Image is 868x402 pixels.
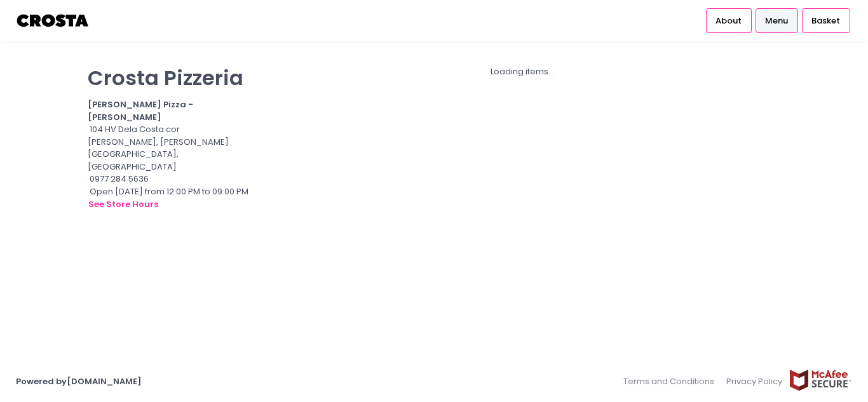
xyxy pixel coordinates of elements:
[706,8,752,32] a: About
[16,375,142,387] a: Powered by[DOMAIN_NAME]
[789,369,852,391] img: mcafee-secure
[88,123,249,173] div: 104 HV Dela Costa cor [PERSON_NAME], [PERSON_NAME][GEOGRAPHIC_DATA], [GEOGRAPHIC_DATA]
[715,15,742,27] span: About
[88,65,249,90] p: Crosta Pizzeria
[765,15,788,27] span: Menu
[88,173,249,185] div: 0977 284 5636
[88,98,193,123] b: [PERSON_NAME] Pizza - [PERSON_NAME]
[756,8,798,32] a: Menu
[623,369,721,394] a: Terms and Conditions
[16,10,90,32] img: logo
[88,198,159,211] button: see store hours
[721,369,789,394] a: Privacy Policy
[88,185,249,211] div: Open [DATE] from 12:00 PM to 09:00 PM
[265,65,780,78] div: Loading items...
[811,15,840,27] span: Basket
